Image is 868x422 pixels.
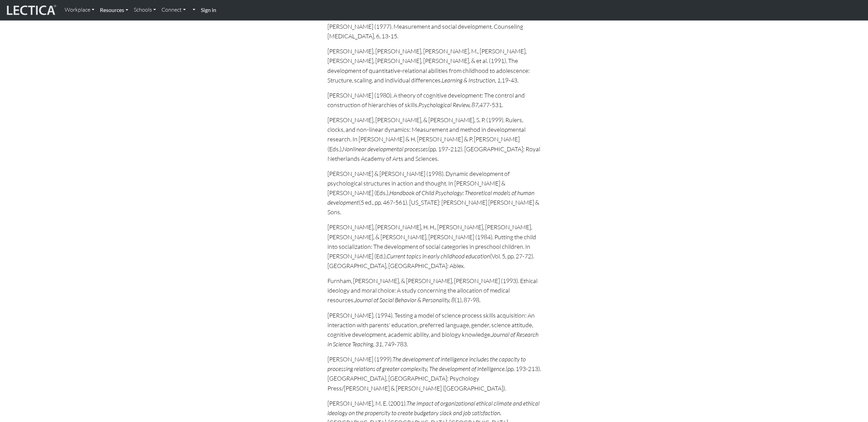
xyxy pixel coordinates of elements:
[442,76,502,84] i: Learning & Instruction, 1,
[327,90,541,110] p: [PERSON_NAME] (1980). A theory of cognitive development: The control and construction of hierarch...
[418,101,479,108] i: Psychological Review, 87,
[327,222,541,270] p: [PERSON_NAME], [PERSON_NAME], H. H., [PERSON_NAME], [PERSON_NAME], [PERSON_NAME], & [PERSON_NAME]...
[354,296,455,304] em: Journal of Social Behavior & Personality, 8
[327,115,541,163] p: [PERSON_NAME], [PERSON_NAME], & [PERSON_NAME], S. P. (1999). Rulers, clocks, and non-linear dynam...
[5,4,56,17] img: lecticalive
[159,3,189,17] a: Connect
[327,46,541,85] p: [PERSON_NAME], [PERSON_NAME], [PERSON_NAME], M., [PERSON_NAME], [PERSON_NAME], [PERSON_NAME], [PE...
[131,3,159,17] a: Schools
[327,354,541,393] p: [PERSON_NAME] (1999). (pp. 193-213). [GEOGRAPHIC_DATA], [GEOGRAPHIC_DATA]: Psychology Press/[PERS...
[327,22,541,41] p: [PERSON_NAME] (1977). Measurement and social development. Counseling [MEDICAL_DATA], 6, 13-15.
[97,3,131,17] a: Resources
[327,355,526,372] i: The development of intelligence includes the capacity to processing relations of greater complexi...
[327,399,540,417] em: The impact of organizational ethical climate and ethical ideology on the propensity to create bud...
[198,3,219,17] a: Sign in
[327,276,541,305] p: Furnham, [PERSON_NAME], & [PERSON_NAME], [PERSON_NAME] (1993). Ethical ideology and moral choice:...
[342,145,428,153] i: Nonlinear developmental processes
[327,169,541,217] p: [PERSON_NAME] & [PERSON_NAME] (1998). Dynamic development of psychological structures in action a...
[62,3,97,17] a: Workplace
[387,252,490,260] i: Current topics in early childhood education
[327,310,541,349] p: [PERSON_NAME]. (1994). Testing a model of science process skills acquisition: An interaction with...
[201,7,216,13] strong: Sign in
[327,189,534,206] i: Handbook of Child Psychology: Theoretical models of human development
